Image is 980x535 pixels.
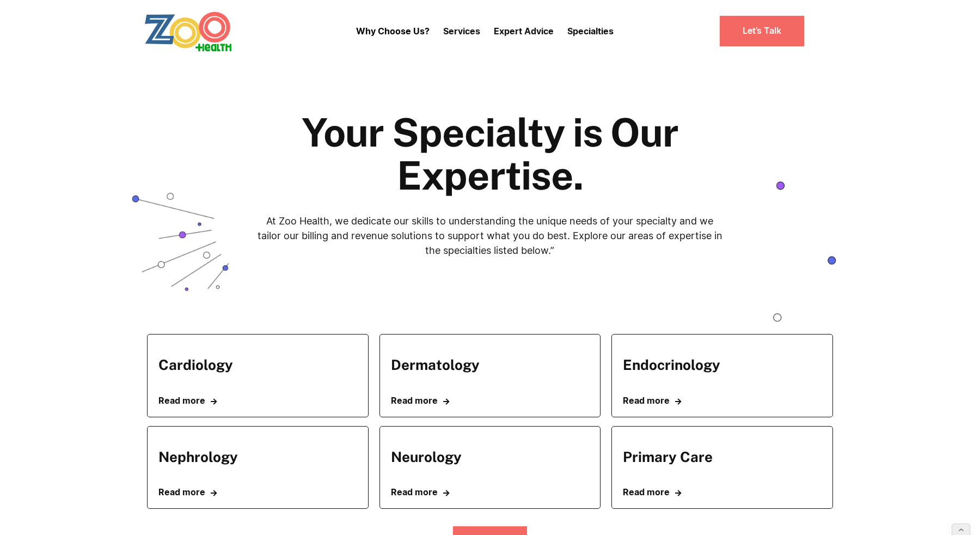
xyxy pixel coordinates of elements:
h5: Cardiology [158,356,233,373]
a: Cardiology [158,351,233,379]
a: Let’s Talk [719,15,805,47]
a: Read more [391,396,590,406]
a: Read more [158,487,357,497]
p: Expert Advice [494,25,554,38]
h5: Primary Care [623,448,713,465]
p: At Zoo Health, we dedicate our skills to understanding the unique needs of your specialty and we ... [256,214,724,258]
a: Why Choose Us? [356,16,430,46]
span:  [675,398,681,405]
h5: Dermatology [391,356,480,373]
a: Specialties [567,26,614,37]
span:  [443,490,449,497]
a: Read more [158,396,357,406]
h5: Endocrinology [623,356,720,373]
h5: Neurology [391,448,462,465]
a: Primary Care [623,443,713,471]
a: Read more [623,396,822,406]
h1: Your Specialty is Our Expertise. [205,111,775,197]
a: Expert Advice [494,19,554,43]
a: home [144,11,261,52]
span:  [211,398,217,405]
div: Expert Advice [494,8,554,54]
div: Specialties [567,8,614,54]
a: Read more [391,487,590,497]
p: Services [443,25,480,38]
a: Dermatology [391,351,480,379]
h5: Nephrology [158,448,238,465]
span:  [675,490,681,497]
a: Read more [623,487,822,497]
a: Endocrinology [623,351,720,379]
a: Nephrology [158,443,238,471]
span:  [211,490,217,497]
span:  [443,398,449,405]
a: Neurology [391,443,462,471]
div: Services [443,8,480,54]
